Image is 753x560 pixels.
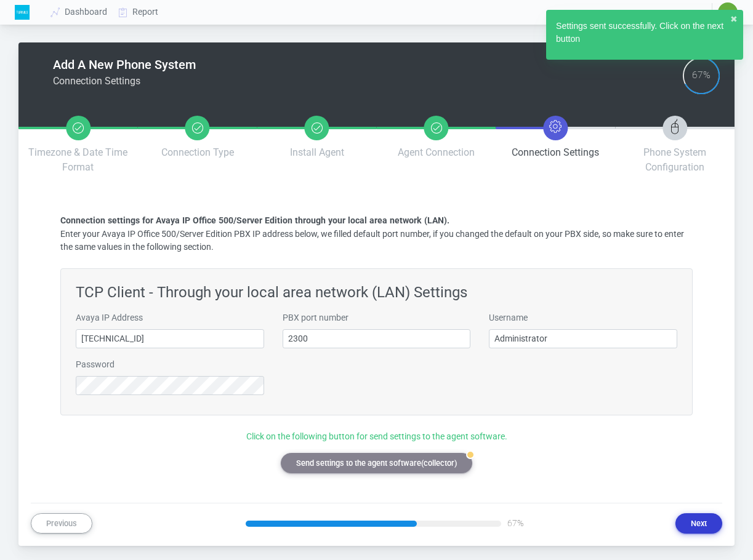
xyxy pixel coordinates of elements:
[489,329,677,348] input: Leave blank
[466,450,475,459] div: badge
[501,518,523,530] div: 67%
[643,146,706,173] span: Phone System Configuration
[76,284,677,302] h4: TCP Client - Through your local area network (LAN) Settings
[76,329,264,348] input: PBX IP Address
[15,5,30,20] img: Logo
[60,214,693,253] div: Enter your Avaya IP Office 500/Server Edition PBX IP address below, we filled default port number...
[717,2,738,23] button: ✷
[725,9,731,16] span: ✷
[283,329,471,348] input: PBX port number
[290,146,344,158] span: Install Agent
[53,75,196,87] h6: Connection Settings
[283,311,348,324] label: PBX port number
[692,70,711,82] div: 67%
[398,146,475,158] span: Agent Connection
[512,146,599,158] span: Connection Settings
[46,1,113,23] a: Dashboard
[489,311,528,324] label: Username
[31,513,92,534] button: Previous
[281,453,472,473] button: badgeSend settings to the agent software(collector)
[60,215,449,225] b: Connection settings for Avaya IP Office 500/Server Edition through your local area network (LAN).
[556,20,733,50] div: Settings sent successfully. Click on the next button
[113,1,164,23] a: Report
[730,13,738,26] button: close
[76,358,115,371] label: Password
[675,513,722,534] button: Next
[161,146,234,158] span: Connection Type
[28,146,127,173] span: Timezone & Date Time Format
[76,311,143,324] label: Avaya IP Address
[60,430,693,443] p: Click on the following button for send settings to the agent software.
[53,57,196,72] h4: Add A New Phone System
